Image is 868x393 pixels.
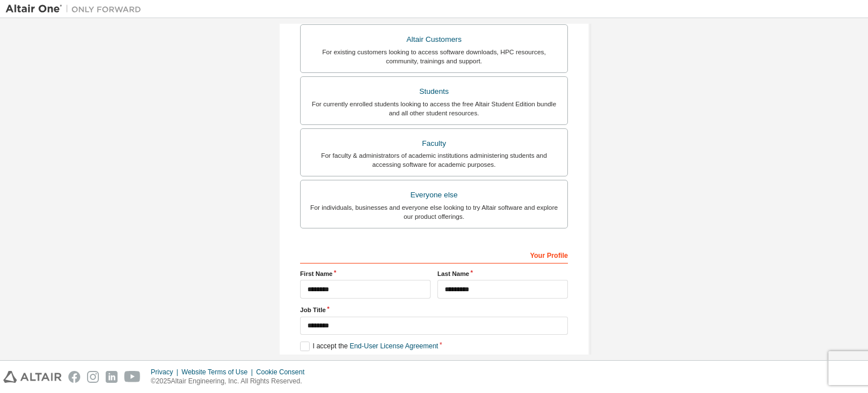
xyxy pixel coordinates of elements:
[300,245,568,264] div: Your Profile
[181,368,256,377] div: Website Terms of Use
[68,371,80,383] img: facebook.svg
[350,342,439,350] a: End-User License Agreement
[307,32,561,47] div: Altair Customers
[300,342,438,351] label: I accept the
[6,3,147,15] img: Altair One
[307,151,561,169] div: For faculty & administrators of academic institutions administering students and accessing softwa...
[307,136,561,152] div: Faculty
[307,84,561,100] div: Students
[256,368,311,377] div: Cookie Consent
[307,187,561,203] div: Everyone else
[124,371,141,383] img: youtube.svg
[87,371,99,383] img: instagram.svg
[300,269,431,278] label: First Name
[307,100,561,118] div: For currently enrolled students looking to access the free Altair Student Edition bundle and all ...
[307,203,561,221] div: For individuals, businesses and everyone else looking to try Altair software and explore our prod...
[151,368,181,377] div: Privacy
[307,47,561,66] div: For existing customers looking to access software downloads, HPC resources, community, trainings ...
[151,377,311,386] p: © 2025 Altair Engineering, Inc. All Rights Reserved.
[3,371,62,383] img: altair_logo.svg
[437,269,568,278] label: Last Name
[300,305,568,314] label: Job Title
[106,371,118,383] img: linkedin.svg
